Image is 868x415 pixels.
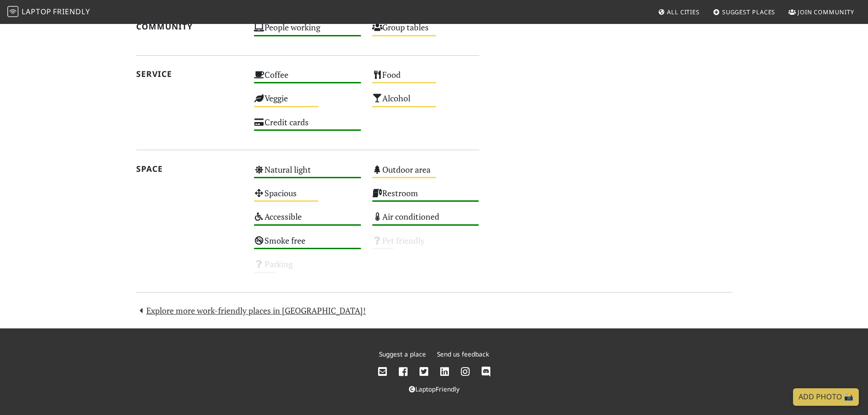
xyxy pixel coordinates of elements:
[437,350,489,358] a: Send us feedback
[136,305,366,316] a: Explore more work-friendly places in [GEOGRAPHIC_DATA]!
[248,67,367,91] div: Coffee
[367,233,485,257] div: Pet friendly
[654,4,703,20] a: All Cities
[367,20,485,43] div: Group tables
[722,8,776,16] span: Suggest Places
[667,8,700,16] span: All Cities
[409,385,460,393] a: LaptopFriendly
[248,162,367,186] div: Natural light
[248,209,367,233] div: Accessible
[785,4,858,20] a: Join Community
[53,6,90,17] span: Friendly
[367,67,485,91] div: Food
[248,20,367,43] div: People working
[7,6,18,17] img: LaptopFriendly
[248,91,367,114] div: Veggie
[248,115,367,138] div: Credit cards
[248,257,367,280] div: Parking
[379,350,426,358] a: Suggest a place
[136,22,243,31] h2: Community
[7,4,90,20] a: LaptopFriendly LaptopFriendly
[709,4,779,20] a: Suggest Places
[248,186,367,209] div: Spacious
[22,6,52,17] span: Laptop
[367,209,485,233] div: Air conditioned
[367,91,485,114] div: Alcohol
[136,164,243,174] h2: Space
[798,8,854,16] span: Join Community
[248,233,367,257] div: Smoke free
[136,69,243,79] h2: Service
[367,162,485,186] div: Outdoor area
[367,186,485,209] div: Restroom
